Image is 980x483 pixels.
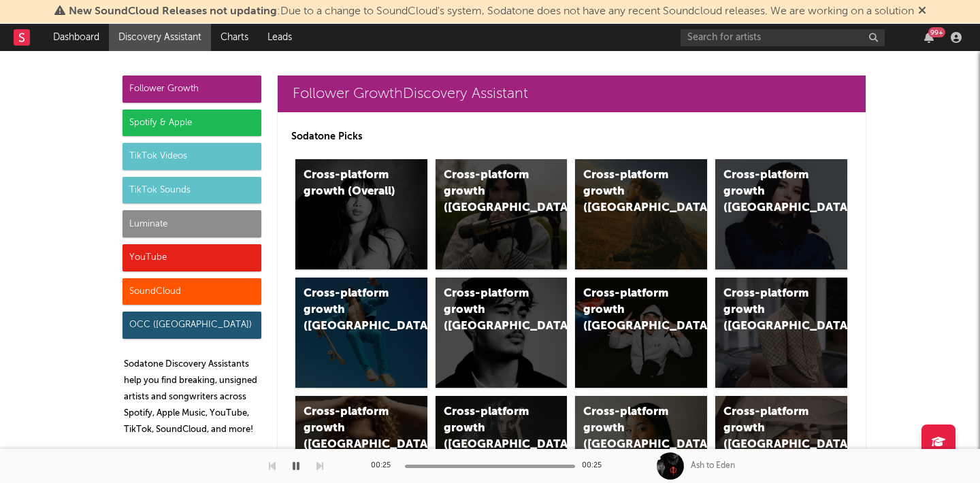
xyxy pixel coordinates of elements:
div: Cross-platform growth ([GEOGRAPHIC_DATA]) [444,167,536,216]
div: Follower Growth [122,76,261,103]
div: Spotify & Apple [122,110,261,137]
input: Search for artists [681,29,885,46]
span: New SoundCloud Releases not updating [69,6,277,17]
span: Dismiss [918,6,926,17]
p: Sodatone Picks [291,129,852,145]
div: SoundCloud [122,278,261,305]
div: 00:25 [582,458,609,474]
a: Dashboard [44,24,109,51]
div: Cross-platform growth ([GEOGRAPHIC_DATA]) [444,286,536,335]
div: Cross-platform growth ([GEOGRAPHIC_DATA]) [723,404,816,453]
a: Discovery Assistant [109,24,211,51]
a: Cross-platform growth (Overall) [295,159,427,269]
a: Cross-platform growth ([GEOGRAPHIC_DATA]/GSA) [575,278,707,388]
div: Cross-platform growth ([GEOGRAPHIC_DATA]) [583,167,676,216]
div: TikTok Videos [122,143,261,170]
div: Cross-platform growth ([GEOGRAPHIC_DATA]) [723,167,816,216]
a: Cross-platform growth ([GEOGRAPHIC_DATA]) [715,159,847,269]
span: : Due to a change to SoundCloud's system, Sodatone does not have any recent Soundcloud releases. ... [69,6,914,17]
div: Cross-platform growth ([GEOGRAPHIC_DATA]) [304,286,396,335]
div: Cross-platform growth ([GEOGRAPHIC_DATA]/GSA) [583,286,676,335]
a: Cross-platform growth ([GEOGRAPHIC_DATA]) [436,278,568,388]
div: Ash to Eden [691,460,735,472]
div: YouTube [122,244,261,271]
a: Cross-platform growth ([GEOGRAPHIC_DATA]) [295,278,427,388]
div: 99 + [928,27,945,37]
p: Sodatone Discovery Assistants help you find breaking, unsigned artists and songwriters across Spo... [124,356,261,438]
a: Cross-platform growth ([GEOGRAPHIC_DATA]) [436,159,568,269]
a: Charts [211,24,258,51]
a: Cross-platform growth ([GEOGRAPHIC_DATA]) [575,159,707,269]
button: 99+ [924,32,934,43]
a: Leads [258,24,301,51]
div: OCC ([GEOGRAPHIC_DATA]) [122,312,261,339]
div: Cross-platform growth ([GEOGRAPHIC_DATA]) [444,404,536,453]
div: Luminate [122,210,261,237]
div: TikTok Sounds [122,177,261,204]
a: Follower GrowthDiscovery Assistant [278,76,866,112]
div: Cross-platform growth ([GEOGRAPHIC_DATA]) [723,286,816,335]
a: Cross-platform growth ([GEOGRAPHIC_DATA]) [715,278,847,388]
div: 00:25 [371,458,398,474]
div: Cross-platform growth (Overall) [304,167,396,200]
div: Cross-platform growth ([GEOGRAPHIC_DATA]) [583,404,676,453]
div: Cross-platform growth ([GEOGRAPHIC_DATA]) [304,404,396,453]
